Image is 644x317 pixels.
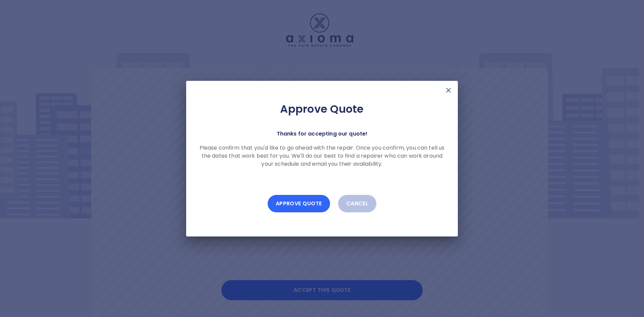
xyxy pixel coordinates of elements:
p: Thanks for accepting our quote! [277,129,368,139]
p: Please confirm that you'd like to go ahead with the repair. Once you confirm, you can tell us the... [197,144,447,168]
button: Cancel [338,195,377,212]
h2: Approve Quote [197,102,447,116]
button: Approve Quote [268,195,330,212]
img: X Mark [444,86,452,94]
